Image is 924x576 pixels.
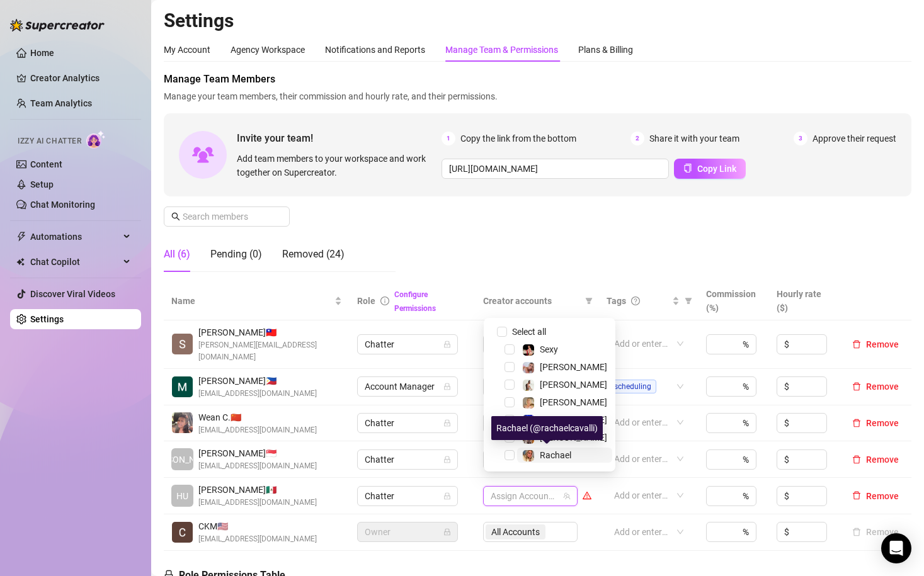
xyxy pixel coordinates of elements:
[583,491,591,500] span: warning
[443,456,451,463] span: lock
[540,415,607,425] span: [PERSON_NAME]
[505,397,515,407] span: Select tree node
[682,291,695,310] span: filter
[365,450,450,469] span: Chatter
[172,376,193,397] img: Meludel Ann Co
[198,533,317,545] span: [EMAIL_ADDRESS][DOMAIN_NAME]
[365,335,450,354] span: Chatter
[794,132,807,145] span: 3
[523,450,534,461] img: Rachael
[357,296,375,306] span: Role
[172,412,193,433] img: Wean Castillo
[540,344,558,354] span: Sexy
[866,418,899,428] span: Remove
[523,397,534,409] img: Karen
[198,483,317,497] span: [PERSON_NAME] 🇲🇽
[164,9,911,33] h2: Settings
[578,43,633,57] div: Plans & Billing
[852,491,861,500] span: delete
[16,232,26,242] span: thunderbolt
[198,424,317,436] span: [EMAIL_ADDRESS][DOMAIN_NAME]
[540,397,607,407] span: [PERSON_NAME]
[769,282,840,320] th: Hourly rate ($)
[630,132,644,145] span: 2
[649,132,739,145] span: Share it with your team
[30,179,54,189] a: Setup
[847,415,904,431] button: Remove
[30,48,54,58] a: Home
[505,380,515,390] span: Select tree node
[149,453,216,466] span: [PERSON_NAME]
[523,344,534,356] img: Sexy
[852,455,861,464] span: delete
[176,489,188,503] span: HU
[460,132,576,145] span: Copy the link from the bottom
[607,294,626,308] span: Tags
[443,492,451,500] span: lock
[365,414,450,432] span: Chatter
[442,132,455,145] span: 1
[685,297,692,305] span: filter
[365,377,450,396] span: Account Manager
[30,159,62,169] a: Content
[881,533,911,563] div: Open Intercom Messenger
[30,289,115,299] a: Discover Viral Videos
[164,247,190,262] div: All (6)
[847,452,904,467] button: Remove
[866,339,899,349] span: Remove
[86,130,106,149] img: AI Chatter
[583,291,595,310] span: filter
[237,130,442,146] span: Invite your team!
[164,72,911,87] span: Manage Team Members
[443,528,451,536] span: lock
[699,282,769,320] th: Commission (%)
[198,460,317,472] span: [EMAIL_ADDRESS][DOMAIN_NAME]
[540,380,607,390] span: [PERSON_NAME]
[505,344,515,354] span: Select tree node
[198,497,317,509] span: [EMAIL_ADDRESS][DOMAIN_NAME]
[365,522,450,541] span: Owner
[697,164,736,174] span: Copy Link
[164,89,911,103] span: Manage your team members, their commission and hourly rate, and their permissions.
[198,519,317,533] span: CKM 🇺🇸
[540,362,607,372] span: [PERSON_NAME]
[30,68,131,88] a: Creator Analytics
[10,19,105,31] img: logo-BBDzfeDw.svg
[523,380,534,391] img: Quinton
[198,325,342,339] span: [PERSON_NAME] 🇹🇼
[30,314,64,324] a: Settings
[210,247,262,262] div: Pending (0)
[172,334,193,354] img: Sheldon
[282,247,345,262] div: Removed (24)
[380,296,389,305] span: info-circle
[847,337,904,352] button: Remove
[443,419,451,427] span: lock
[394,290,436,313] a: Configure Permissions
[505,450,515,460] span: Select tree node
[585,297,593,305] span: filter
[847,488,904,504] button: Remove
[443,383,451,390] span: lock
[852,419,861,427] span: delete
[30,252,120,272] span: Chat Copilot
[505,362,515,372] span: Select tree node
[237,152,436,179] span: Add team members to your workspace and work together on Supercreator.
[445,43,558,57] div: Manage Team & Permissions
[540,450,571,460] span: Rachael
[866,455,899,465] span: Remove
[852,382,861,391] span: delete
[171,212,180,221] span: search
[631,296,640,305] span: question-circle
[30,98,92,108] a: Team Analytics
[198,339,342,363] span: [PERSON_NAME][EMAIL_ADDRESS][DOMAIN_NAME]
[866,491,899,501] span: Remove
[30,200,95,210] a: Chat Monitoring
[443,341,451,348] span: lock
[198,388,317,400] span: [EMAIL_ADDRESS][DOMAIN_NAME]
[523,415,534,426] img: Courtney
[674,159,746,179] button: Copy Link
[563,492,571,500] span: team
[164,43,210,57] div: My Account
[30,227,120,247] span: Automations
[172,522,193,543] img: CKM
